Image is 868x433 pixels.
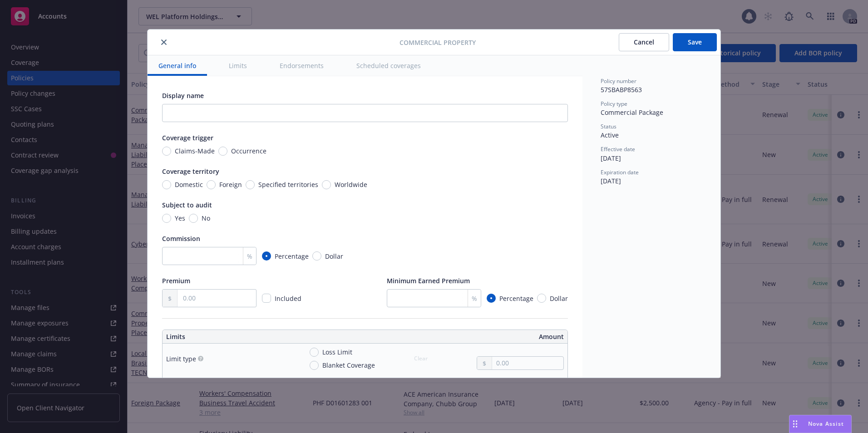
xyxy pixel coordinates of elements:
span: Claims-Made [175,146,215,156]
span: Specified territories [258,180,318,189]
span: Policy number [601,77,636,85]
button: General info [148,55,207,76]
span: Occurrence [231,146,266,156]
span: 57SBABP8563 [601,85,642,94]
span: [DATE] [601,177,621,185]
span: Blanket Coverage [322,360,375,370]
input: Specified territories [246,180,255,189]
span: % [247,251,252,261]
th: Limits [163,330,325,344]
button: Cancel [619,33,669,51]
span: Yes [175,213,185,223]
input: 0.00 [178,290,256,307]
input: Percentage [487,294,496,303]
span: [DATE] [601,154,621,162]
span: Percentage [275,251,309,261]
input: No [189,214,198,223]
div: Limit type [166,354,196,364]
input: 0.00 [492,357,563,369]
input: Occurrence [218,147,227,156]
span: Expiration date [601,168,639,176]
input: Percentage [262,251,271,261]
button: Nova Assist [789,415,852,433]
span: Loss Limit [322,347,352,357]
span: Commercial Property [399,38,476,47]
button: Save [673,33,717,51]
button: Scheduled coverages [345,55,432,76]
span: Active [601,131,619,139]
span: No [202,213,210,223]
span: Nova Assist [808,420,844,428]
input: Foreign [207,180,216,189]
span: Subject to audit [162,201,212,209]
span: Domestic [175,180,203,189]
span: Premium [162,276,190,285]
span: % [472,294,477,303]
span: Status [601,123,616,130]
span: Minimum Earned Premium [387,276,470,285]
th: Amount [369,330,567,344]
span: Commission [162,234,200,243]
input: Loss Limit [310,348,319,357]
input: Yes [162,214,171,223]
span: Policy type [601,100,627,108]
span: Coverage territory [162,167,219,176]
input: Worldwide [322,180,331,189]
span: Worldwide [335,180,367,189]
input: Blanket Coverage [310,361,319,370]
input: Dollar [312,251,321,261]
input: Domestic [162,180,171,189]
span: Coverage trigger [162,133,213,142]
button: Limits [218,55,258,76]
span: Percentage [499,294,533,303]
span: Effective date [601,145,635,153]
span: Commercial Package [601,108,663,117]
span: Display name [162,91,204,100]
span: Dollar [325,251,343,261]
input: Claims-Made [162,147,171,156]
button: Endorsements [269,55,335,76]
span: Included [275,294,301,303]
div: Drag to move [789,415,801,433]
span: Dollar [550,294,568,303]
span: Foreign [219,180,242,189]
input: Dollar [537,294,546,303]
button: close [158,37,169,48]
